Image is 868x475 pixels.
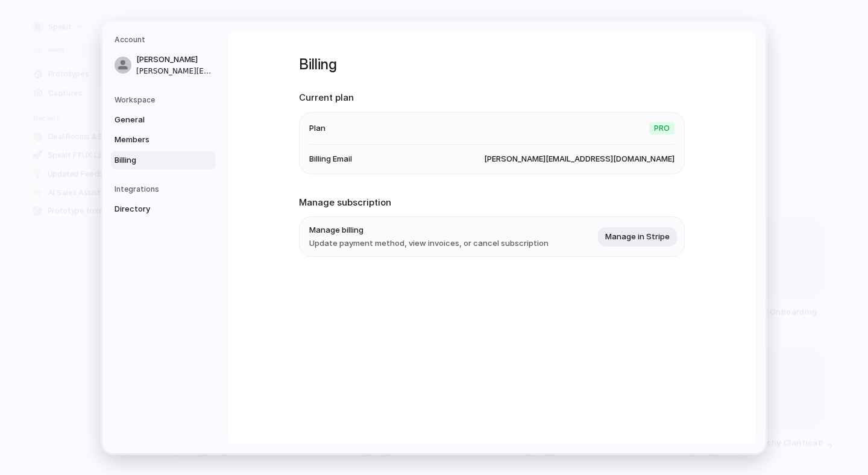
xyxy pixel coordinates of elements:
[115,203,192,215] span: Directory
[111,150,216,169] a: Billing
[598,227,677,246] button: Manage in Stripe
[299,195,685,209] h2: Manage subscription
[136,54,213,66] span: [PERSON_NAME]
[111,110,216,129] a: General
[111,50,216,80] a: [PERSON_NAME][PERSON_NAME][EMAIL_ADDRESS][DOMAIN_NAME]
[115,94,216,105] h5: Workspace
[111,200,216,219] a: Directory
[136,65,213,76] span: [PERSON_NAME][EMAIL_ADDRESS][DOMAIN_NAME]
[115,134,192,146] span: Members
[309,153,352,165] span: Billing Email
[115,184,216,195] h5: Integrations
[115,113,192,125] span: General
[111,130,216,149] a: Members
[605,230,670,242] span: Manage in Stripe
[309,237,549,249] span: Update payment method, view invoices, or cancel subscription
[649,122,675,134] span: Pro
[299,54,685,75] h1: Billing
[115,34,216,45] h5: Account
[484,153,675,165] span: [PERSON_NAME][EMAIL_ADDRESS][DOMAIN_NAME]
[115,154,192,166] span: Billing
[299,91,685,105] h2: Current plan
[309,224,549,236] span: Manage billing
[309,122,325,134] span: Plan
